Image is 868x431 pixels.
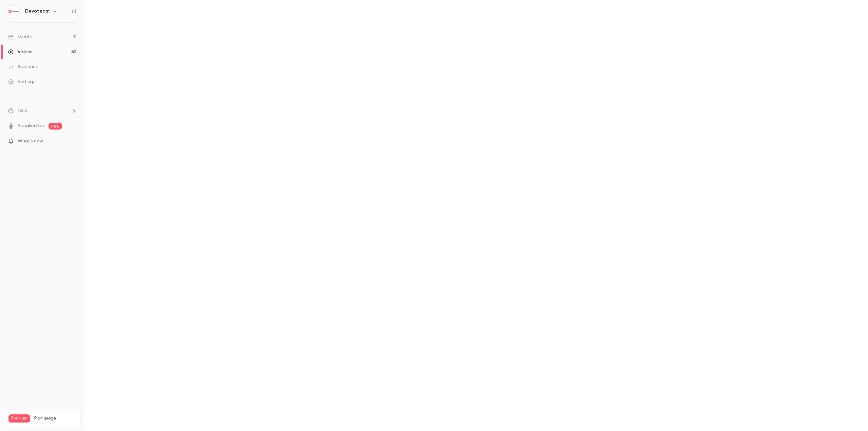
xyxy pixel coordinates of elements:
[8,48,32,55] div: Videos
[8,414,30,423] span: Premium
[48,123,62,130] span: new
[8,107,77,114] li: help-dropdown-opener
[8,34,32,40] div: Events
[25,8,50,15] h6: Devoteam
[18,138,43,145] span: What's new
[68,138,77,144] iframe: Noticeable Trigger
[18,122,44,130] a: SpeakerHub
[34,416,76,421] span: Plan usage
[8,63,38,70] div: Audience
[18,107,27,114] span: Help
[8,78,35,85] div: Settings
[8,6,19,17] img: Devoteam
